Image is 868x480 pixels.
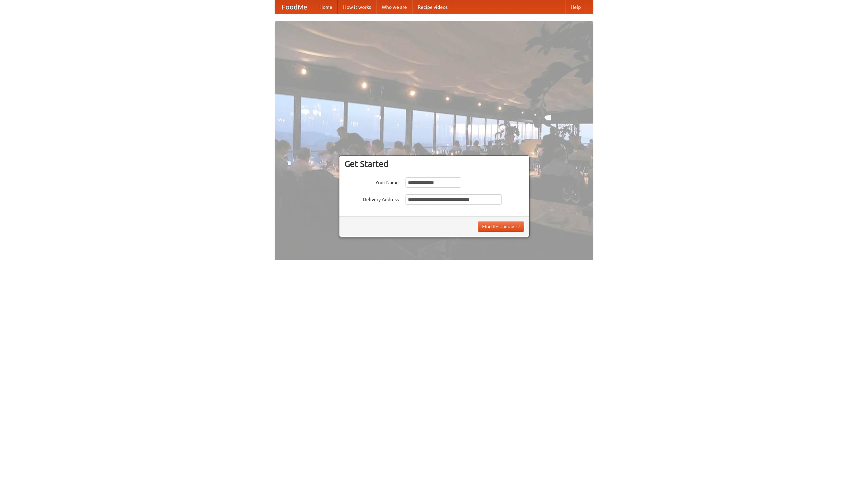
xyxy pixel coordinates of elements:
h3: Get Started [344,159,524,169]
label: Your Name [344,177,399,186]
a: Recipe videos [412,0,453,14]
a: Who we are [376,0,412,14]
button: Find Restaurants! [478,222,524,232]
a: Home [314,0,338,14]
a: FoodMe [275,0,314,14]
label: Delivery Address [344,194,399,203]
a: Help [565,0,586,14]
a: How it works [338,0,376,14]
